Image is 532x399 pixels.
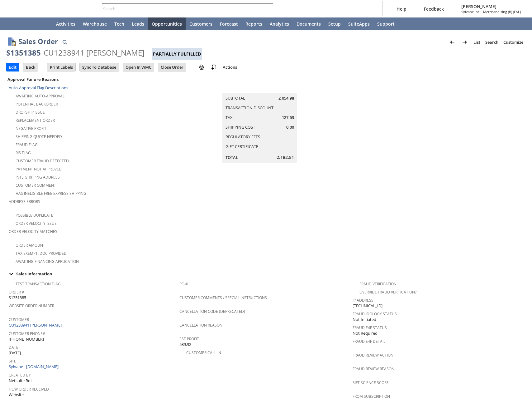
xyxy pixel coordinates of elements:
[152,21,182,27] span: Opportunities
[6,48,41,58] div: S1351385
[220,64,240,70] a: Actions
[353,311,397,317] a: Fraud Idology Status
[353,339,385,344] a: Fraud E4F Detail
[353,394,390,399] a: From Subscription
[9,387,49,392] a: How Order Received
[158,63,186,71] input: Close Order
[16,259,79,264] a: Awaiting Financing Application
[16,101,58,107] a: Potential Backorder
[16,221,57,226] a: Order Velocity Issue
[220,21,238,27] span: Forecast
[471,37,483,47] a: List
[353,303,382,309] span: [TECHNICAL_ID]
[44,48,145,58] div: CU1238941 [PERSON_NAME]
[353,330,378,336] span: Not Required
[226,144,258,149] a: Gift Certificate
[128,17,148,30] a: Leads
[6,75,176,83] div: Approval Failure Reasons
[37,17,52,30] a: Home
[264,5,272,12] svg: Search
[179,342,191,347] span: 539.92
[16,175,60,180] a: Intl. Shipping Address
[461,38,468,46] img: Next
[102,5,264,12] input: Search
[424,6,444,12] span: Feedback
[16,251,67,256] a: Tax Exempt. Doc Provided
[9,322,63,328] a: CU1238941 [PERSON_NAME]
[198,63,205,71] img: print.svg
[9,303,54,308] a: Website Order Number
[16,93,64,99] a: Awaiting Auto-Approval
[226,115,233,120] a: Tax
[114,21,124,27] span: Tech
[18,36,58,47] h1: Sales Order
[56,21,75,27] span: Activities
[270,21,289,27] span: Analytics
[16,142,38,147] a: Fraud Flag
[16,134,62,139] a: Shipping Quote Needed
[16,243,45,248] a: Order Amount
[353,325,387,330] a: Fraud E4F Status
[325,17,344,30] a: Setup
[226,124,255,130] a: Shipping Cost
[26,20,34,27] svg: Shortcuts
[132,21,144,27] span: Leads
[9,317,29,322] a: Customer
[9,85,68,91] a: Auto-Approval Flag Descriptions
[216,17,242,30] a: Forecast
[222,83,297,93] caption: Summary
[481,9,482,14] span: -
[278,95,294,101] span: 2,054.98
[245,21,262,27] span: Reports
[210,63,218,71] img: add-record.svg
[483,37,501,47] a: Search
[242,17,266,30] a: Reports
[266,17,293,30] a: Analytics
[9,364,60,369] a: Sylvane - [DOMAIN_NAME]
[6,270,526,278] td: Sales Information
[189,21,212,27] span: Customers
[16,126,46,131] a: Negative Profit
[461,3,521,9] span: [PERSON_NAME]
[179,323,222,328] a: Cancellation Reason
[282,115,294,121] span: 127.53
[7,17,22,30] a: Recent Records
[353,298,373,303] a: IP Address
[123,63,154,71] input: Open In WMC
[449,38,456,46] img: Previous
[277,154,294,160] span: 2,182.51
[353,366,394,372] a: Fraud Review Reason
[9,378,32,384] span: Netsuite Bot
[9,392,24,398] span: Website
[353,317,376,323] span: Not Initiated
[344,17,373,30] a: SuiteApps
[9,345,18,350] a: Date
[9,358,16,364] a: Site
[16,213,53,218] a: Possible Duplicate
[226,95,245,101] a: Subtotal
[11,20,19,27] svg: Recent Records
[353,352,393,358] a: Fraud Review Action
[353,380,389,385] a: Sift Science Score
[80,63,119,71] input: Sync To Database
[397,6,406,12] span: Help
[16,191,86,196] a: Has Ineligible Free Express Shipping
[9,289,24,295] a: Order #
[293,17,325,30] a: Documents
[148,17,186,30] a: Opportunities
[226,155,238,160] a: Total
[9,331,45,336] a: Customer Phone#
[83,21,107,27] span: Warehouse
[152,48,202,60] div: Partially Fulfilled
[52,17,79,30] a: Activities
[377,21,395,27] span: Support
[16,281,61,287] a: Test Transaction Flag
[359,281,397,287] a: Fraud Verification
[79,17,111,30] a: Warehouse
[501,37,526,47] a: Customize
[179,281,188,287] a: PO #
[61,38,69,46] img: Quick Find
[186,17,216,30] a: Customers
[111,17,128,30] a: Tech
[7,63,19,71] input: Edit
